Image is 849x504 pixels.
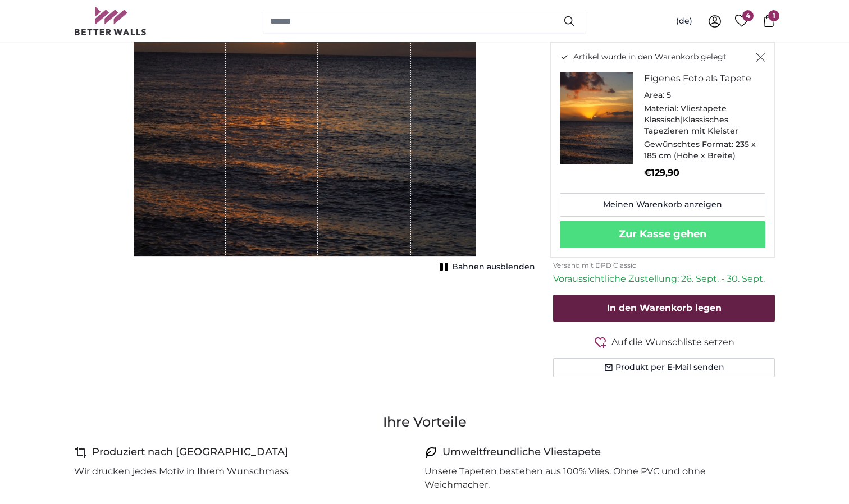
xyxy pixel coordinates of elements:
[573,52,727,63] span: Artikel wurde in den Warenkorb gelegt
[553,261,775,270] p: Versand mit DPD Classic
[742,10,754,21] span: 4
[768,10,779,21] span: 1
[611,336,734,349] span: Auf die Wunschliste setzen
[644,103,738,136] span: Vliestapete Klassisch|Klassisches Tapezieren mit Kleister
[560,193,765,217] a: Meinen Warenkorb anzeigen
[644,166,756,180] p: €129,90
[550,42,775,258] div: Artikel wurde in den Warenkorb gelegt
[74,465,289,478] p: Wir drucken jedes Motiv in Ihrem Wunschmass
[436,259,535,275] button: Bahnen ausblenden
[756,52,765,63] button: Schließen
[607,303,722,313] span: In den Warenkorb legen
[92,445,288,460] h4: Produziert nach [GEOGRAPHIC_DATA]
[74,7,147,35] img: Betterwalls
[644,72,756,85] h3: Eigenes Foto als Tapete
[644,103,678,113] span: Material:
[560,221,765,248] button: Zur Kasse gehen
[553,272,775,286] p: Voraussichtliche Zustellung: 26. Sept. - 30. Sept.
[442,445,601,460] h4: Umweltfreundliche Vliestapete
[553,335,775,349] button: Auf die Wunschliste setzen
[74,413,775,431] h3: Ihre Vorteile
[553,295,775,322] button: In den Warenkorb legen
[644,139,733,149] span: Gewünschtes Format:
[644,90,664,100] span: Area:
[452,262,535,273] span: Bahnen ausblenden
[644,139,756,161] span: 235 x 185 cm (Höhe x Breite)
[424,465,766,492] p: Unsere Tapeten bestehen aus 100% Vlies. Ohne PVC und ohne Weichmacher.
[667,90,671,100] span: 5
[667,11,701,31] button: (de)
[553,358,775,377] button: Produkt per E-Mail senden
[560,72,633,164] img: personalised-photo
